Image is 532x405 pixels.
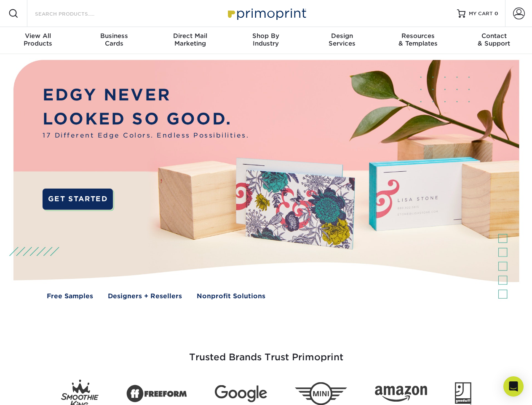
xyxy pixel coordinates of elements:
a: Contact& Support [456,27,532,54]
div: Industry [228,32,304,47]
span: Shop By [228,32,304,40]
a: Resources& Templates [380,27,456,54]
img: Goodwill [455,382,471,405]
a: Shop ByIndustry [228,27,304,54]
span: 17 Different Edge Colors. Endless Possibilities. [43,131,249,140]
img: Primoprint [224,4,308,22]
h3: Trusted Brands Trust Primoprint [20,332,513,373]
a: GET STARTED [43,189,113,210]
div: Services [304,32,380,47]
a: DesignServices [304,27,380,54]
span: MY CART [469,10,493,17]
a: Free Samples [47,292,93,301]
div: Cards [76,32,152,47]
span: Direct Mail [152,32,228,40]
span: Design [304,32,380,40]
span: Business [76,32,152,40]
img: Google [215,385,267,402]
div: & Templates [380,32,456,47]
a: Designers + Resellers [108,292,182,301]
p: EDGY NEVER [43,83,249,107]
div: Marketing [152,32,228,47]
input: SEARCH PRODUCTS..... [34,8,116,19]
span: Resources [380,32,456,40]
span: 0 [495,11,498,16]
span: Contact [456,32,532,40]
a: Direct MailMarketing [152,27,228,54]
div: & Support [456,32,532,47]
a: Nonprofit Solutions [197,292,265,301]
p: LOOKED SO GOOD. [43,107,249,131]
img: Amazon [375,386,427,402]
a: BusinessCards [76,27,152,54]
div: Open Intercom Messenger [503,376,524,397]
